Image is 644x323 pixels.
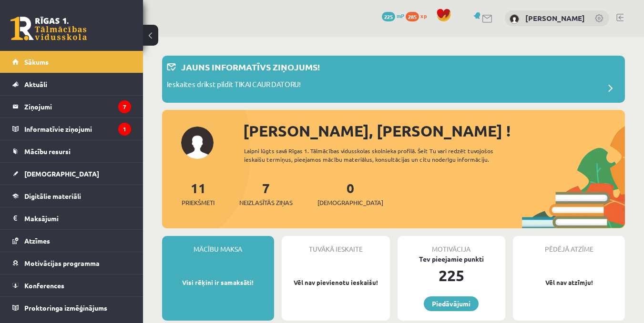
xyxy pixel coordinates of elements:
[118,123,131,136] i: 1
[24,58,49,66] span: Sākums
[397,12,404,20] span: mP
[12,118,131,140] a: Informatīvie ziņojumi1
[12,230,131,252] a: Atzīmes
[12,207,131,229] a: Maksājumi
[12,73,131,95] a: Aktuāli
[239,179,293,207] a: 7Neizlasītās ziņas
[24,96,131,117] legend: Ziņojumi
[398,264,506,287] div: 225
[398,236,506,254] div: Motivācija
[10,17,87,40] a: Rīgas 1. Tālmācības vidusskola
[424,296,479,311] a: Piedāvājumi
[24,281,64,290] span: Konferences
[286,278,385,287] p: Vēl nav pievienotu ieskaišu!
[24,80,47,88] span: Aktuāli
[282,236,390,254] div: Tuvākā ieskaite
[244,147,522,164] div: Laipni lūgts savā Rīgas 1. Tālmācības vidusskolas skolnieka profilā. Šeit Tu vari redzēt tuvojošo...
[167,79,301,92] p: Ieskaites drīkst pildīt TIKAI CAUR DATORU!
[12,51,131,73] a: Sākums
[513,236,625,254] div: Pēdējā atzīme
[162,236,274,254] div: Mācību maksa
[24,118,131,140] legend: Informatīvie ziņojumi
[182,179,215,207] a: 11Priekšmeti
[317,179,383,207] a: 0[DEMOGRAPHIC_DATA]
[406,12,419,21] span: 285
[382,12,404,20] a: 225 mP
[406,12,431,20] a: 285 xp
[12,297,131,319] a: Proktoringa izmēģinājums
[24,147,71,156] span: Mācību resursi
[24,303,107,312] span: Proktoringa izmēģinājums
[317,198,383,207] span: [DEMOGRAPHIC_DATA]
[243,119,625,142] div: [PERSON_NAME], [PERSON_NAME] !
[398,254,506,264] div: Tev pieejamie punkti
[24,236,50,245] span: Atzīmes
[118,100,131,113] i: 7
[12,274,131,296] a: Konferences
[181,60,320,73] p: Jauns informatīvs ziņojums!
[420,12,427,20] span: xp
[12,96,131,117] a: Ziņojumi7
[525,13,585,23] a: [PERSON_NAME]
[24,207,131,229] legend: Maksājumi
[12,163,131,185] a: [DEMOGRAPHIC_DATA]
[382,12,395,21] span: 225
[12,252,131,274] a: Motivācijas programma
[24,259,100,267] span: Motivācijas programma
[182,198,215,207] span: Priekšmeti
[12,185,131,207] a: Digitālie materiāli
[510,14,519,24] img: Andris Fībigs
[167,278,269,287] p: Visi rēķini ir samaksāti!
[518,278,620,287] p: Vēl nav atzīmju!
[239,198,293,207] span: Neizlasītās ziņas
[24,192,81,200] span: Digitālie materiāli
[167,60,620,98] a: Jauns informatīvs ziņojums! Ieskaites drīkst pildīt TIKAI CAUR DATORU!
[24,169,99,178] span: [DEMOGRAPHIC_DATA]
[12,140,131,162] a: Mācību resursi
